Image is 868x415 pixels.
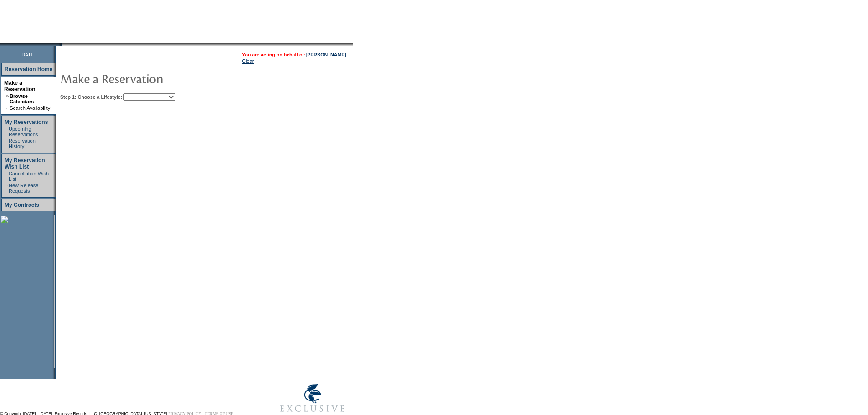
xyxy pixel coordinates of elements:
[6,93,9,99] b: »
[5,157,45,170] a: My Reservation Wish List
[5,119,48,125] a: My Reservations
[6,126,8,137] td: ·
[9,138,36,149] a: Reservation History
[5,202,39,208] a: My Contracts
[5,66,52,72] a: Reservation Home
[6,105,9,111] td: ·
[60,94,122,100] b: Step 1: Choose a Lifestyle:
[306,52,346,57] a: [PERSON_NAME]
[10,93,34,104] a: Browse Calendars
[242,52,346,57] span: You are acting on behalf of:
[242,58,254,64] a: Clear
[4,80,36,92] a: Make a Reservation
[6,138,8,149] td: ·
[9,171,49,182] a: Cancellation Wish List
[6,171,8,182] td: ·
[58,43,62,46] img: promoShadowLeftCorner.gif
[10,105,50,111] a: Search Availability
[60,69,242,87] img: pgTtlMakeReservation.gif
[9,126,38,137] a: Upcoming Reservations
[6,183,8,194] td: ·
[20,52,36,57] span: [DATE]
[9,183,38,194] a: New Release Requests
[62,43,62,46] img: blank.gif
